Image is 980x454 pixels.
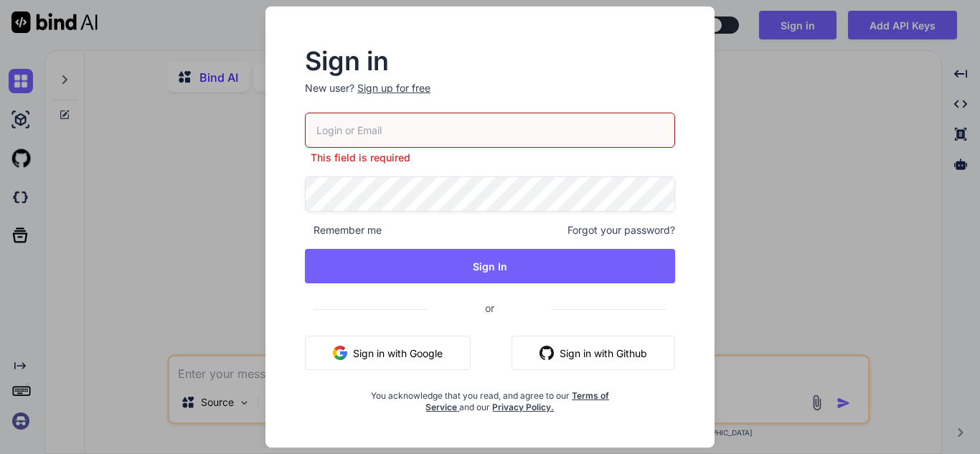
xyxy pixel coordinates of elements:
span: Remember me [305,223,382,237]
h2: Sign in [305,49,675,72]
span: or [428,290,552,326]
a: Privacy Policy. [492,402,554,412]
a: Terms of Service [425,390,609,412]
p: This field is required [305,151,675,165]
p: New user? [305,81,675,113]
img: github [540,346,554,360]
button: Sign in with Github [512,336,675,370]
div: Sign up for free [357,81,430,95]
button: Sign In [305,249,675,283]
div: You acknowledge that you read, and agree to our and our [367,382,613,413]
img: google [333,346,347,360]
input: Login or Email [305,113,675,148]
span: Forgot your password? [567,223,675,237]
button: Sign in with Google [305,336,471,370]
